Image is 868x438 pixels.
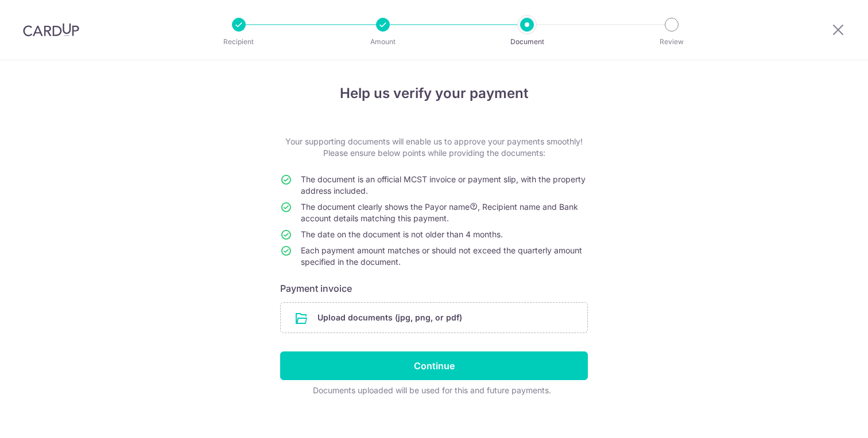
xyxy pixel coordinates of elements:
p: Amount [340,36,425,48]
div: Upload documents (jpg, png, or pdf) [280,302,588,333]
span: Each payment amount matches or should not exceed the quarterly amount specified in the document. [301,245,582,267]
h4: Help us verify your payment [280,83,588,104]
iframe: Opens a widget where you can find more information [794,404,857,432]
p: Recipient [196,36,281,48]
p: Review [629,36,714,48]
span: The document clearly shows the Payor name , Recipient name and Bank account details matching this... [301,202,578,223]
div: Documents uploaded will be used for this and future payments. [280,385,583,396]
span: The document is an official MCST invoice or payment slip, with the property address included. [301,174,586,195]
span: The date on the document is not older than 4 months. [301,229,503,239]
img: CardUp [23,23,79,37]
h6: Payment invoice [280,281,588,295]
p: Document [485,36,569,48]
p: Your supporting documents will enable us to approve your payments smoothly! Please ensure below p... [280,136,588,159]
input: Continue [280,351,588,380]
